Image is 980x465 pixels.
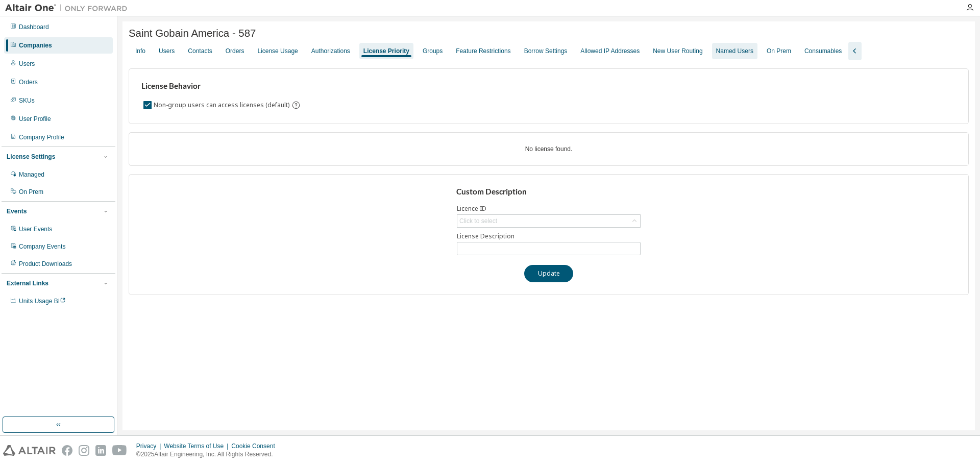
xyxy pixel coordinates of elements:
h3: License Behavior [141,81,299,91]
img: youtube.svg [112,445,127,456]
div: Named Users [716,47,753,55]
label: Licence ID [457,205,641,213]
div: Feature Restrictions [456,47,510,55]
div: No license found. [141,145,956,153]
img: altair_logo.svg [3,445,56,456]
h3: Custom Description [456,187,642,197]
div: License Usage [257,47,298,55]
div: Website Terms of Use [164,442,231,450]
div: Events [7,207,27,215]
button: Update [524,265,573,282]
div: Users [19,60,35,68]
div: Borrow Settings [524,47,568,55]
div: Contacts [188,47,212,55]
svg: By default any user not assigned to any group can access any license. Turn this setting off to di... [291,101,301,110]
img: instagram.svg [79,445,89,456]
label: Non-group users can access licenses (default) [154,99,291,111]
div: Company Profile [19,133,64,141]
div: Allowed IP Addresses [580,47,640,55]
div: Consumables [804,47,842,55]
div: On Prem [767,47,791,55]
div: Click to select [459,217,497,225]
div: License Settings [7,153,55,161]
label: License Description [457,232,641,240]
div: On Prem [19,188,43,196]
div: Users [159,47,175,55]
div: Company Events [19,242,65,251]
img: Altair One [5,3,133,13]
div: Product Downloads [19,260,72,268]
div: Groups [423,47,443,55]
span: Units Usage BI [19,298,66,305]
div: SKUs [19,96,35,105]
div: Dashboard [19,23,49,31]
div: Orders [226,47,244,55]
div: External Links [7,279,48,287]
div: Cookie Consent [231,442,281,450]
img: facebook.svg [62,445,72,456]
span: Saint Gobain America - 587 [129,28,256,39]
div: User Profile [19,115,51,123]
div: User Events [19,225,52,233]
div: Orders [19,78,38,86]
div: License Priority [363,47,409,55]
div: Companies [19,41,52,50]
p: © 2025 Altair Engineering, Inc. All Rights Reserved. [136,450,281,459]
div: Authorizations [311,47,350,55]
div: New User Routing [653,47,702,55]
div: Privacy [136,442,164,450]
img: linkedin.svg [95,445,106,456]
div: Info [135,47,145,55]
div: Click to select [457,215,640,227]
div: Managed [19,170,44,179]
